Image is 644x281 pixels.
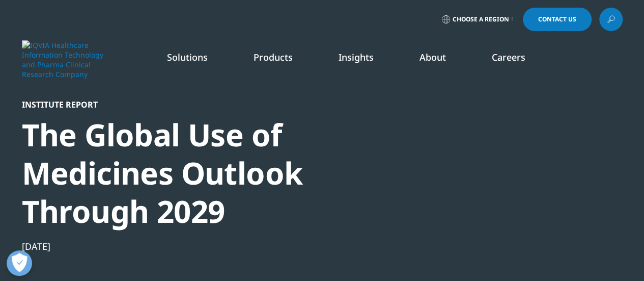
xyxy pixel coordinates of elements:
[523,8,592,31] a: Contact Us
[419,51,446,63] a: About
[492,51,525,63] a: Careers
[339,51,374,63] a: Insights
[22,40,103,79] img: IQVIA Healthcare Information Technology and Pharma Clinical Research Company
[453,15,509,23] span: Choose a Region
[7,250,32,276] button: Open Preferences
[107,36,623,84] nav: Primary
[254,51,293,63] a: Products
[167,51,208,63] a: Solutions
[22,240,371,252] div: [DATE]
[22,116,371,231] div: The Global Use of Medicines Outlook Through 2029
[538,16,576,22] span: Contact Us
[22,99,371,110] div: Institute Report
